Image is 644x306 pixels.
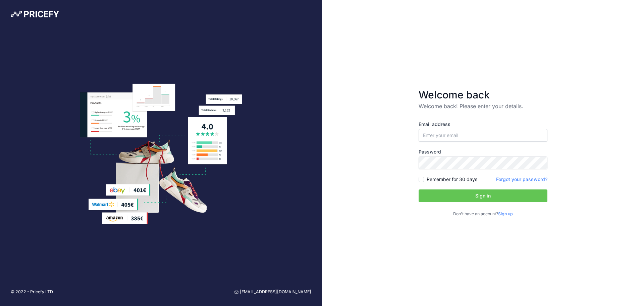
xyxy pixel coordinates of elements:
[419,89,547,101] h3: Welcome back
[498,211,513,216] a: Sign up
[419,121,547,128] label: Email address
[419,102,547,110] p: Welcome back! Please enter your details.
[419,189,547,202] button: Sign in
[427,176,477,183] label: Remember for 30 days
[234,289,311,295] a: [EMAIL_ADDRESS][DOMAIN_NAME]
[11,11,59,17] img: Pricefy
[11,289,53,295] p: © 2022 - Pricefy LTD
[496,176,547,182] a: Forgot your password?
[419,211,547,217] p: Don't have an account?
[419,129,547,142] input: Enter your email
[419,148,547,155] label: Password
